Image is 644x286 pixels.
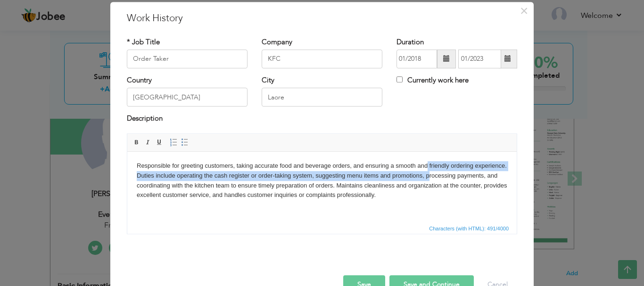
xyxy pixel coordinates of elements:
a: Insert/Remove Numbered List [168,137,179,147]
label: Duration [396,37,424,47]
label: Country [127,75,152,85]
label: Company [262,37,292,47]
iframe: Rich Text Editor, workEditor [127,152,517,222]
a: Insert/Remove Bulleted List [180,137,190,147]
button: Close [516,3,531,18]
h3: Work History [127,11,517,25]
input: Present [458,49,501,68]
div: Statistics [427,224,512,233]
label: Currently work here [396,75,469,85]
a: Italic [143,137,153,147]
span: Characters (with HTML): 491/4000 [427,224,511,233]
label: Description [127,114,163,124]
input: Currently work here [396,76,403,82]
a: Underline [154,137,165,147]
label: City [262,75,274,85]
label: * Job Title [127,37,160,47]
input: From [396,49,437,68]
a: Bold [132,137,142,147]
span: × [520,2,528,19]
